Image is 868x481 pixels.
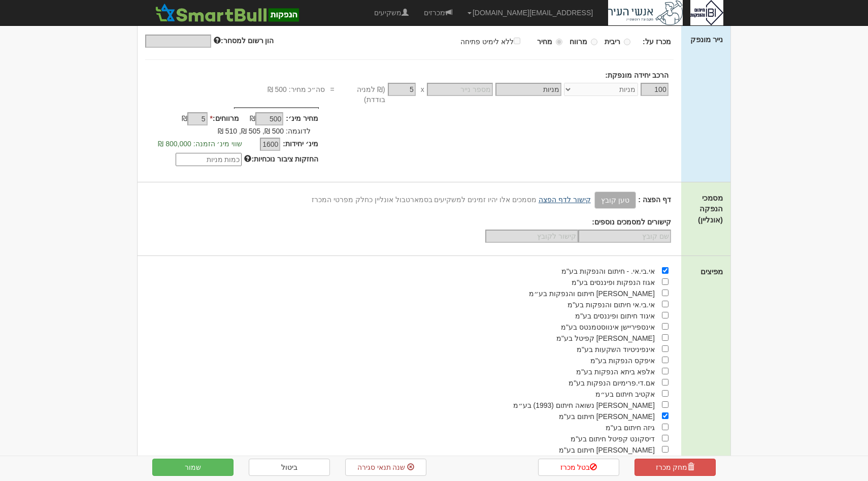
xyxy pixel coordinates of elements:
strong: קישורים למסמכים נוספים: [592,218,671,226]
a: שנה תנאי סגירה [345,459,426,476]
a: בטל מכרז [538,459,619,476]
span: שנה תנאי סגירה [357,463,406,471]
input: כמות [641,83,669,96]
label: הון רשום למסחר: [214,36,274,46]
span: אי.בי.אי. - חיתום והנפקות בע"מ [561,267,655,275]
button: שמור [152,459,233,476]
input: כמות מניות [176,153,242,166]
span: גיזה חיתום בע"מ [606,424,655,432]
label: נייר מונפק [690,34,723,45]
img: SmartBull Logo [152,3,302,23]
label: ללא לימיט פתיחה [460,36,530,47]
span: x [421,84,424,94]
span: אקטיב חיתום בע״מ [595,390,655,398]
div: ₪ [163,113,210,125]
div: ₪ [239,113,286,125]
span: [PERSON_NAME] חיתום והנפקות בע״מ [529,290,655,298]
input: מחיר [388,83,416,96]
label: מסמכי הנפקה (אונליין) [689,193,723,225]
span: [PERSON_NAME] קפיטל בע"מ [556,334,655,342]
input: ללא לימיט פתיחה [514,38,520,44]
strong: מכרז על: [643,38,671,46]
span: איגוד חיתום ופיננסים בע"מ [575,312,655,320]
span: אם.די.פרימיום הנפקות בע"מ [569,379,655,387]
span: אינפיניטיוד השקעות בע"מ [577,345,655,354]
label: מחיר מינ׳: [286,113,318,123]
span: דיסקונט קפיטל חיתום בע"מ [571,435,655,443]
input: מספר נייר [427,83,493,96]
span: אלפא ביתא הנפקות בע"מ [576,368,655,376]
label: מרווחים: [210,113,239,123]
input: קישור לקובץ [485,230,578,243]
span: מסמכים אלו יהיו זמינים למשקיעים בסמארטבול אונליין כחלק מפרטי המכרז [312,196,537,204]
input: מחיר [556,39,562,45]
a: ביטול [249,459,330,476]
span: שווי מינ׳ הזמנה: 800,000 ₪ [158,140,242,148]
input: ריבית [624,39,630,45]
label: החזקות ציבור נוכחיות: [244,154,318,164]
input: שם קובץ [578,230,671,243]
a: קישור לדף הפצה [539,196,591,204]
span: אינספיריישן אינווסטמנטס בע"מ [561,323,655,331]
strong: מרווח [570,38,587,46]
span: [PERSON_NAME] חיתום בע"מ [559,412,655,421]
label: מפיצים [700,266,723,277]
span: [PERSON_NAME] נשואה חיתום (1993) בע״מ [513,401,655,409]
span: סה״כ מחיר: 500 ₪ [268,84,325,94]
span: אי.בי.אי חיתום והנפקות בע"מ [567,301,654,309]
strong: הרכב יחידה מונפקת: [605,71,668,79]
input: סוג המניות * [495,83,561,96]
strong: ריבית [605,38,620,46]
span: [PERSON_NAME] חיתום בע"מ [559,446,655,454]
strong: מחיר [537,38,552,46]
strong: דף הפצה : [638,196,671,204]
label: מינ׳ יחידות: [283,139,318,149]
span: לדוגמה: 500 ₪, 505 ₪, 510 ₪ [218,127,311,135]
a: מחק מכרז [635,459,716,476]
span: איפקס הנפקות בע"מ [590,357,655,365]
span: אגוז הנפקות ופיננסים בע"מ [572,278,655,286]
span: (₪ למניה בודדת) [335,84,385,105]
span: = [330,84,334,94]
input: מרווח [591,39,597,45]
